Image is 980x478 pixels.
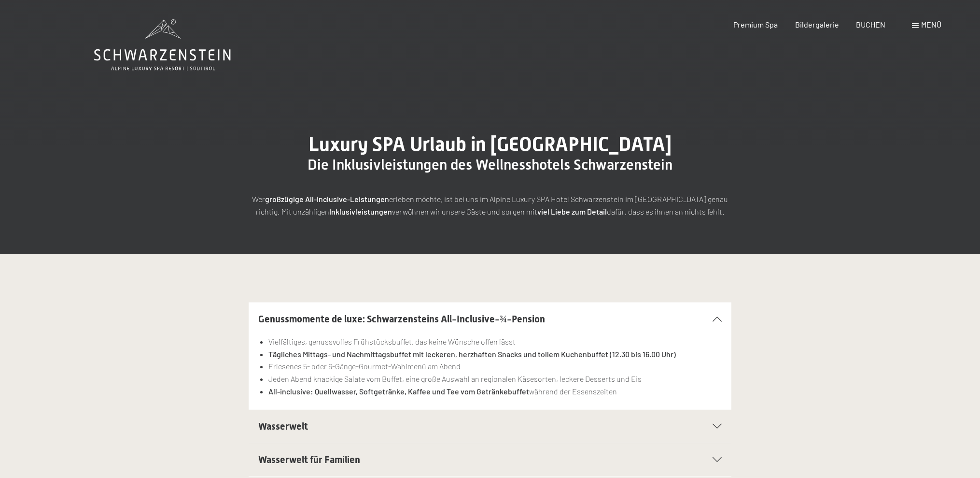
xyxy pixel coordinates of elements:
[856,20,885,29] a: BUCHEN
[249,193,731,217] p: Wer erleben möchte, ist bei uns im Alpine Luxury SPA Hotel Schwarzenstein im [GEOGRAPHIC_DATA] ge...
[537,207,607,216] strong: viel Liebe zum Detail
[329,207,392,216] strong: Inklusivleistungen
[268,349,676,359] strong: Tägliches Mittags- und Nachmittagsbuffet mit leckeren, herzhaften Snacks und tollem Kuchenbuffet ...
[268,385,722,398] li: während der Essenszeiten
[265,194,389,203] strong: großzügige All-inclusive-Leistungen
[795,20,839,29] a: Bildergalerie
[733,20,778,29] a: Premium Spa
[268,360,722,373] li: Erlesenes 5- oder 6-Gänge-Gourmet-Wahlmenü am Abend
[268,387,529,396] strong: All-inclusive: Quellwasser, Softgetränke, Kaffee und Tee vom Getränkebuffet
[921,20,941,29] span: Menü
[258,454,360,465] span: Wasserwelt für Familien
[308,156,672,173] span: Die Inklusivleistungen des Wellnesshotels Schwarzenstein
[268,373,722,385] li: Jeden Abend knackige Salate vom Buffet, eine große Auswahl an regionalen Käsesorten, leckere Dess...
[258,420,308,432] span: Wasserwelt
[258,313,545,325] span: Genussmomente de luxe: Schwarzensteins All-Inclusive-¾-Pension
[308,133,672,156] span: Luxury SPA Urlaub in [GEOGRAPHIC_DATA]
[268,335,722,348] li: Vielfältiges, genussvolles Frühstücksbuffet, das keine Wünsche offen lässt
